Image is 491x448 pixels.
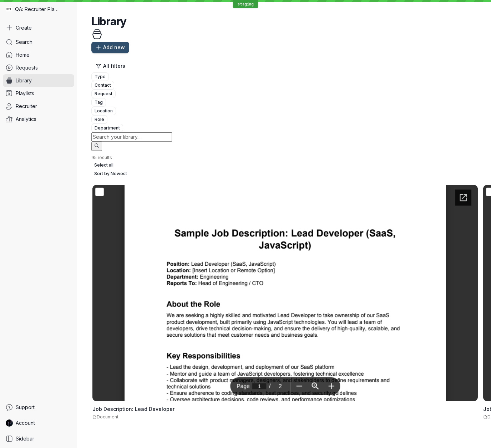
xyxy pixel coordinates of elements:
[95,116,104,123] span: Role
[95,107,113,114] span: Location
[3,61,74,74] a: Requests
[92,414,478,420] div: Document
[103,44,125,51] span: Add new
[95,99,103,106] span: Tag
[3,87,74,100] a: Playlists
[92,406,174,412] span: Job Description: Lead Developer
[3,401,74,414] a: Support
[3,100,74,113] a: Recruiter
[16,103,37,110] span: Recruiter
[91,142,102,151] button: Search
[95,90,112,97] span: Request
[91,90,116,98] button: Request
[16,51,30,58] span: Home
[16,39,32,46] span: Search
[3,49,74,61] a: Home
[15,6,61,13] span: QA: Recruiter Playground
[91,42,129,53] button: Add new
[16,90,34,97] span: Playlists
[91,155,112,160] span: 95 results
[6,419,13,427] img: RECollaborator avatar
[95,124,120,132] span: Department
[91,132,172,142] input: Search your library...
[95,82,111,89] span: Contact
[3,21,74,34] button: Create
[94,162,113,169] span: Select all
[91,169,130,178] button: Sort by:Newest
[91,124,123,132] button: Department
[91,81,114,90] button: Contact
[91,107,116,115] button: Location
[91,14,477,29] h1: Library
[95,73,106,80] span: Type
[91,72,109,81] button: Type
[91,115,107,124] button: Role
[16,116,36,123] span: Analytics
[16,77,32,84] span: Library
[6,6,12,12] img: QA: Recruiter Playground avatar
[3,113,74,126] a: Analytics
[3,432,74,445] a: Sidebar
[91,98,106,107] button: Tag
[3,3,74,16] div: QA: Recruiter Playground
[3,417,74,429] a: RECollaborator avatarAccount
[16,419,35,427] span: Account
[3,36,74,49] a: Search
[94,170,127,177] span: Sort by: Newest
[91,161,116,169] button: Select all
[91,60,130,72] button: All filters
[16,404,35,411] span: Support
[16,64,38,71] span: Requests
[103,62,125,70] span: All filters
[16,435,34,442] span: Sidebar
[16,24,32,31] span: Create
[3,74,74,87] a: Library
